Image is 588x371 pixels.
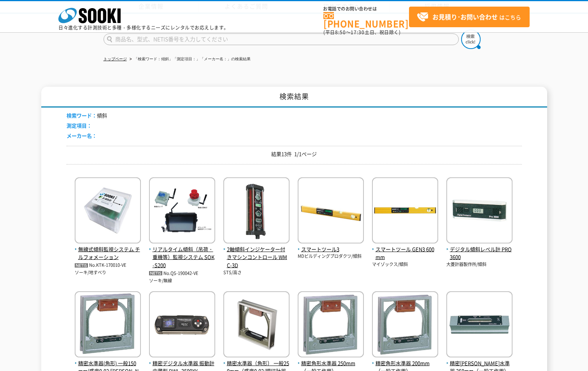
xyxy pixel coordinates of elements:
p: STS/高さ [223,269,290,276]
img: 250mm（一般工作用） [298,291,364,359]
a: スマートツール3 [298,237,364,254]
img: 250mm（一般工作用） [446,291,513,359]
a: [PHONE_NUMBER] [323,12,409,28]
span: スマートツール3 [298,245,364,254]
span: 2軸傾斜インジケーター付きマシンコントロール WMC-3D [223,245,290,269]
span: 17:30 [351,29,365,36]
li: 「検索ワード：傾斜」「測定項目：」「メーカー名：」の検索結果 [128,55,251,63]
span: 測定項目： [67,122,92,129]
a: 2軸傾斜インジケーター付きマシンコントロール WMC-3D [223,237,290,269]
input: 商品名、型式、NETIS番号を入力してください [104,33,459,45]
h1: 検索結果 [41,87,547,108]
strong: お見積り･お問い合わせ [432,12,498,21]
a: リアルタイム傾斜（吊荷・重機等）監視システム SOK-S200 [149,237,215,269]
p: 結果13件 1/1ページ [67,150,522,158]
span: デジタル傾斜レベル計 PRO3600 [446,245,513,262]
img: 一般250mm（感度0.02/理研計器製作所） [223,291,290,359]
span: 8:50 [335,29,346,36]
span: スマートツール GEN3 600mm [372,245,438,262]
span: お電話でのお問い合わせは [323,7,409,11]
p: 大菱計器製作所/傾斜 [446,261,513,268]
li: 傾斜 [67,112,107,120]
span: はこちら [417,11,521,23]
p: MDビルディングプロダクツ/傾斜 [298,253,364,260]
span: 検索ワード： [67,112,97,119]
img: btn_search.png [461,30,481,49]
img: GEN3 600mm [372,177,438,245]
img: 200mm（一般工作用） [372,291,438,359]
img: WMC-3D [223,177,290,245]
img: チルフォメーション [75,177,141,245]
a: スマートツール GEN3 600mm [372,237,438,261]
img: DWL-3500XY [149,291,215,359]
p: No.KTK-170010-VE [75,261,141,269]
span: (平日 ～ 土日、祝日除く) [323,29,400,36]
span: メーカー名： [67,132,97,139]
img: SOK-S200 [149,177,215,245]
p: No.QS-190042-VE [149,269,215,278]
p: ソーキ/無線 [149,278,215,284]
p: マイゾックス/傾斜 [372,261,438,268]
p: ソーキ/地すべり [75,269,141,276]
a: トップページ [104,57,127,61]
span: リアルタイム傾斜（吊荷・重機等）監視システム SOK-S200 [149,245,215,269]
span: 無線式傾斜監視システム チルフォメーション [75,245,141,262]
img: PRO3600 [446,177,513,245]
a: デジタル傾斜レベル計 PRO3600 [446,237,513,261]
a: 無線式傾斜監視システム チルフォメーション [75,237,141,261]
a: お見積り･お問い合わせはこちら [409,7,530,27]
img: 一般150mm(感度0.02/新潟理研測範) [75,291,141,359]
p: 日々進化する計測技術と多種・多様化するニーズにレンタルでお応えします。 [58,25,229,30]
